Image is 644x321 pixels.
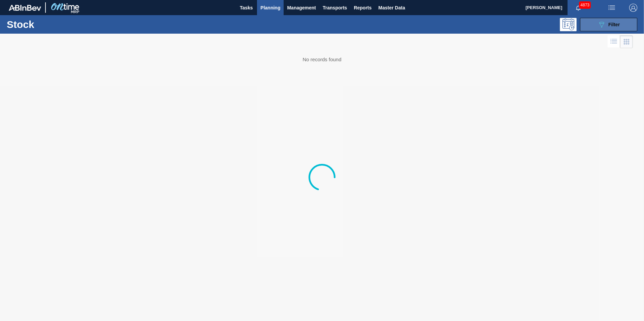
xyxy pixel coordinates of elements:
[579,1,591,9] span: 4873
[260,4,280,12] span: Planning
[568,3,589,12] button: Notifications
[323,4,347,12] span: Transports
[7,21,107,28] h1: Stock
[378,4,405,12] span: Master Data
[580,18,637,31] button: Filter
[287,4,316,12] span: Management
[560,18,577,31] div: Programming: no user selected
[629,4,637,12] img: Logout
[608,22,620,27] span: Filter
[354,4,372,12] span: Reports
[9,5,41,11] img: TNhmsLtSVTkK8tSr43FrP2fwEKptu5GPRR3wAAAABJRU5ErkJggg==
[239,4,254,12] span: Tasks
[608,4,616,12] img: userActions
